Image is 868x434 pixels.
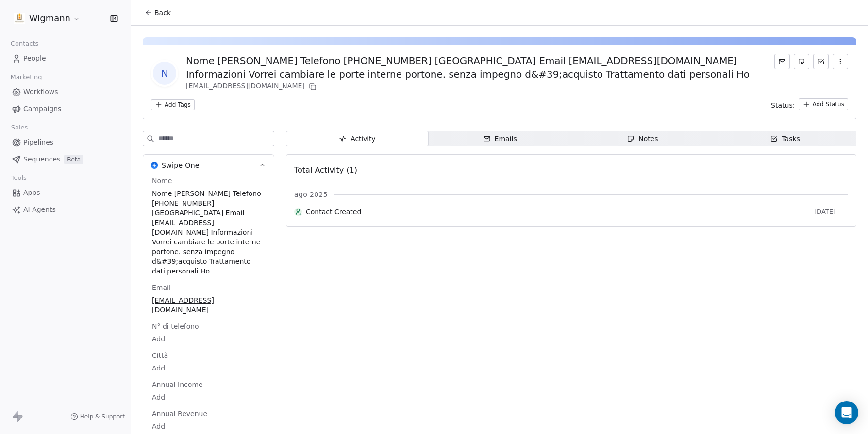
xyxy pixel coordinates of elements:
[306,207,810,217] span: Contact Created
[770,134,800,144] div: Tasks
[483,134,517,144] div: Emails
[8,151,123,167] a: SequencesBeta
[143,155,274,176] button: Swipe OneSwipe One
[70,413,125,420] a: Help & Support
[152,334,265,344] span: Add
[8,202,123,218] a: AI Agents
[8,185,123,201] a: Apps
[154,8,171,17] span: Back
[23,87,58,97] span: Workflows
[186,81,774,93] div: [EMAIL_ADDRESS][DOMAIN_NAME]
[152,392,265,402] span: Add
[6,70,46,84] span: Marketing
[771,100,795,110] span: Status:
[152,363,265,373] span: Add
[12,10,83,27] button: Wigmann
[814,208,848,216] span: [DATE]
[23,137,53,147] span: Pipelines
[150,351,170,360] span: Città
[151,162,158,169] img: Swipe One
[7,171,31,185] span: Tools
[8,50,123,66] a: People
[151,99,195,110] button: Add Tags
[23,53,46,64] span: People
[153,62,176,85] span: N
[139,4,177,21] button: Back
[186,54,774,81] div: Nome [PERSON_NAME] Telefono [PHONE_NUMBER] [GEOGRAPHIC_DATA] Email [EMAIL_ADDRESS][DOMAIN_NAME] I...
[150,283,173,292] span: Email
[150,321,201,331] span: N° di telefono
[29,12,70,25] span: Wigmann
[80,413,125,420] span: Help & Support
[23,154,60,164] span: Sequences
[150,409,209,418] span: Annual Revenue
[8,134,123,150] a: Pipelines
[8,84,123,100] a: Workflows
[150,380,205,389] span: Annual Income
[152,421,265,431] span: Add
[294,165,357,175] span: Total Activity (1)
[152,189,265,276] span: Nome [PERSON_NAME] Telefono [PHONE_NUMBER] [GEOGRAPHIC_DATA] Email [EMAIL_ADDRESS][DOMAIN_NAME] I...
[627,134,658,144] div: Notes
[23,104,61,114] span: Campaigns
[6,36,43,51] span: Contacts
[294,190,328,199] span: ago 2025
[23,205,56,215] span: AI Agents
[23,188,40,198] span: Apps
[162,161,200,170] span: Swipe One
[64,155,83,164] span: Beta
[150,176,174,186] span: Nome
[152,295,265,315] span: [EMAIL_ADDRESS][DOMAIN_NAME]
[8,101,123,117] a: Campaigns
[7,120,32,135] span: Sales
[14,13,25,24] img: 1630668995401.jpeg
[835,401,858,424] div: Open Intercom Messenger
[799,98,848,110] button: Add Status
